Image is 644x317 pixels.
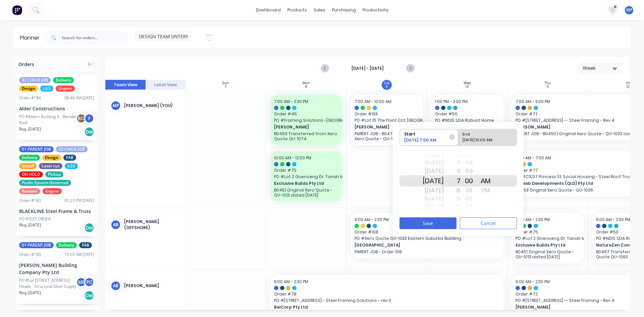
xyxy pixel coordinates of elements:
[423,203,444,208] div: [DATE]
[423,208,444,210] div: [DATE]
[444,158,461,167] div: 5
[516,217,550,222] span: 6:00 AM - 2:30 PM
[444,175,461,187] div: 7
[402,129,450,138] div: Start
[19,86,38,92] span: Design
[111,281,121,291] div: AB
[64,95,94,101] div: 08:46 AM [DATE]
[516,279,550,284] span: 6:00 AM - 2:30 PM
[111,220,121,230] div: AB
[40,86,53,92] span: LGS
[222,81,229,85] div: Sun
[19,222,41,228] span: Req. [DATE]
[359,5,392,15] div: productivity
[124,219,180,231] div: [PERSON_NAME] (OFFSHORE)
[423,175,444,187] div: [DATE]
[64,252,94,258] div: 10:59 AM [DATE]
[84,223,94,233] div: Del
[461,208,477,210] div: 04
[355,117,419,123] span: PO # Lot 15 The Point Cct, [GEOGRAPHIC_DATA]
[19,290,41,296] span: Req. [DATE]
[435,111,499,117] span: Order # 50
[461,175,477,187] div: 00
[79,242,92,248] span: FAB
[627,85,630,89] div: 12
[84,127,94,137] div: Del
[253,5,284,15] a: dashboard
[43,188,62,194] span: Urgent
[19,242,54,248] span: 01 PARENT JOB
[464,81,471,85] div: Wed
[274,180,332,187] span: Exclusive Builds Pty Ltd
[461,185,477,196] div: 01
[305,85,307,89] div: 8
[516,235,580,242] span: PO # Lot 2 Goenoeng Dr, Tanah Merah - Steel Framing
[19,171,43,177] span: ON HOLD
[274,188,338,198] p: B0451 Original Xero Quote - QU-1013 dated [DATE]
[274,291,499,297] span: Order # 78
[45,171,63,177] span: Pickup
[516,155,551,161] span: 7:00 AM - 7:00 AM
[56,242,77,248] span: Delivery
[19,105,94,112] div: Alder Constructions
[444,152,461,154] div: 3
[124,103,180,109] div: [PERSON_NAME] (You)
[423,166,444,176] div: [DATE]
[355,111,419,117] span: Order # 133
[225,85,226,89] div: 7
[423,152,444,154] div: [DATE]
[274,111,338,117] span: Order # 45
[516,229,580,235] span: Order # 75
[477,175,494,187] div: AM
[402,137,450,145] div: [DATE] 7:00 AM
[19,146,54,152] span: 01 PARENT JOB
[461,195,477,204] div: 02
[62,31,128,45] input: Search for orders...
[596,217,630,222] span: 6:00 AM - 2:30 PM
[423,195,444,204] div: [DATE]
[84,277,94,287] div: PC
[460,129,509,138] div: End
[461,152,477,154] div: 56
[146,80,186,90] button: Label View
[19,163,37,169] span: Install
[56,86,75,92] span: Urgent
[139,33,197,40] span: DESIGN TEAM (INTERNAL)
[53,77,74,83] span: Delivery
[544,81,551,85] div: Thu
[466,85,469,89] div: 10
[284,5,310,15] div: products
[63,155,76,161] span: FAB
[19,198,41,204] div: Order # 183
[516,99,550,104] span: 7:00 AM - 3:00 PM
[583,65,613,72] div: Week
[274,124,332,130] span: [PERSON_NAME]
[20,34,43,42] div: Planner
[111,101,121,111] div: MP
[18,61,34,68] span: Orders
[435,117,499,123] span: PO # NDIS SDA Robust Home
[435,99,468,104] span: 1:00 PM - 3:00 PM
[329,5,359,15] div: purchasing
[274,99,308,104] span: 7:00 AM - 2:30 PM
[274,304,477,310] span: BelCorp Pty Ltd
[84,113,94,123] div: F
[355,235,499,242] span: PO # Xero Quote QU-1033 Eastern Suburbs Building
[516,249,580,259] p: B0451 Original Xero Quote - QU-1013 dated [DATE]
[460,137,509,146] div: [DATE] 10:00 AM
[355,249,499,254] p: PARENT JOB - Order 108
[579,62,623,74] button: Week
[516,242,574,248] span: Exclusive Builds Pty Ltd
[444,208,461,210] div: 11
[64,198,94,204] div: 01:23 PM [DATE]
[19,180,71,186] span: Purlin System (External)
[461,149,477,212] div: Minute
[19,216,51,222] div: PO #TEST ORDER
[423,153,444,159] div: [DATE]
[65,163,78,169] span: LGS
[274,131,338,141] p: B0469 Transferred from Xero Quote QU-1074
[477,185,494,196] div: PM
